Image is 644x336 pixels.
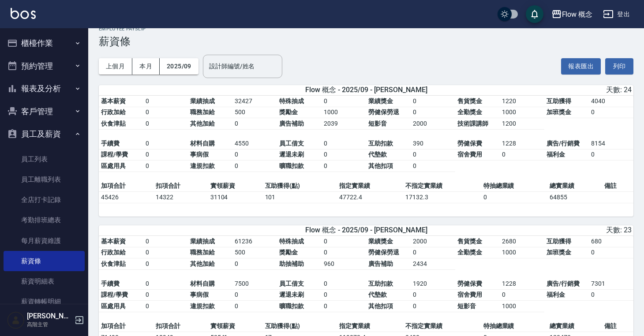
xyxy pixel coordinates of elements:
a: 員工列表 [4,149,85,169]
span: 助抽補助 [279,260,304,267]
button: 登出 [599,6,633,22]
span: Flow 概念 - 2025/09 - [PERSON_NAME] [305,226,427,235]
a: 員工離職列表 [4,169,85,190]
span: 職務加給 [190,249,215,256]
span: 加班獎金 [547,249,571,256]
td: 互助獲得(點) [263,180,337,192]
td: 0 [322,236,366,247]
td: 500 [232,247,277,258]
td: 0 [411,96,455,107]
td: 0 [481,191,547,203]
button: save [526,5,543,23]
span: 員工借支 [279,280,304,287]
td: 0 [232,118,277,130]
td: 0 [143,258,188,270]
button: 本月 [132,58,160,75]
span: 廣告補助 [279,120,304,127]
span: 伙食津貼 [101,120,126,127]
td: 特抽總業績 [481,321,547,332]
button: 預約管理 [4,55,85,78]
a: 全店打卡記錄 [4,190,85,210]
td: 0 [322,149,366,161]
span: 全勤獎金 [457,108,482,116]
span: 特殊抽成 [279,97,304,105]
td: 1228 [500,138,544,149]
span: 廣告/行銷費 [547,140,580,147]
td: 0 [322,96,366,107]
span: 材料自購 [190,280,215,287]
span: 獎勵金 [279,249,298,256]
td: 備註 [602,180,633,192]
span: 員工借支 [279,140,304,147]
span: 曠職扣款 [279,302,304,310]
td: 500 [232,107,277,118]
span: 勞健保費 [457,280,482,287]
td: 0 [143,161,188,172]
td: 0 [232,289,277,301]
span: 互助獲得 [547,97,571,105]
td: 2000 [411,236,455,247]
span: 其他扣項 [368,302,393,310]
span: 售貨獎金 [457,97,482,105]
span: 互助扣款 [368,140,393,147]
td: 390 [411,138,455,149]
span: 課程/學費 [101,291,128,298]
td: 指定實業績 [337,180,403,192]
td: 101 [263,191,337,203]
span: 遲退未刷 [279,291,304,298]
span: 區處用具 [101,302,126,310]
span: 全勤獎金 [457,249,482,256]
td: 0 [322,161,366,172]
button: 客戶管理 [4,100,85,123]
span: 基本薪資 [101,238,126,245]
td: 1000 [500,107,544,118]
td: 扣項合計 [154,180,208,192]
td: 0 [411,149,455,161]
a: 考勤排班總表 [4,210,85,230]
td: 0 [143,289,188,301]
span: 福利金 [547,291,565,298]
td: 0 [322,301,366,312]
td: 0 [232,258,277,270]
td: 7301 [589,278,633,290]
td: 4040 [589,96,633,107]
td: 0 [322,247,366,258]
h2: Employee Payslip [99,26,633,32]
span: 行政加給 [101,249,126,256]
td: 7500 [232,278,277,290]
span: 廣告補助 [368,260,393,267]
td: 0 [322,289,366,301]
td: 2000 [411,118,455,130]
td: 不指定實業績 [403,321,481,332]
td: 0 [232,301,277,312]
td: 0 [411,289,455,301]
td: 特抽總業績 [481,180,547,192]
td: 不指定實業績 [403,180,481,192]
td: 0 [143,107,188,118]
td: 0 [143,96,188,107]
h3: 薪資條 [99,35,633,48]
td: 1000 [322,107,366,118]
button: 報表及分析 [4,77,85,100]
td: 960 [322,258,366,270]
span: 獎勵金 [279,108,298,116]
span: 業績獎金 [368,97,393,105]
a: 薪資轉帳明細 [4,291,85,312]
td: 加項合計 [99,321,154,332]
td: 互助獲得(點) [263,321,337,332]
td: 實領薪資 [208,321,263,332]
span: 伙食津貼 [101,260,126,267]
button: 2025/09 [160,58,198,75]
td: 47722.4 [337,191,403,203]
td: 1000 [500,247,544,258]
td: 0 [589,149,633,161]
td: 31104 [208,191,263,203]
td: 0 [589,289,633,301]
span: 職務加給 [190,108,215,116]
td: 64855 [547,191,602,203]
a: 薪資條 [4,251,85,271]
table: a dense table [99,236,633,321]
td: 8154 [589,138,633,149]
span: 其他加給 [190,120,215,127]
p: 高階主管 [27,321,72,329]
